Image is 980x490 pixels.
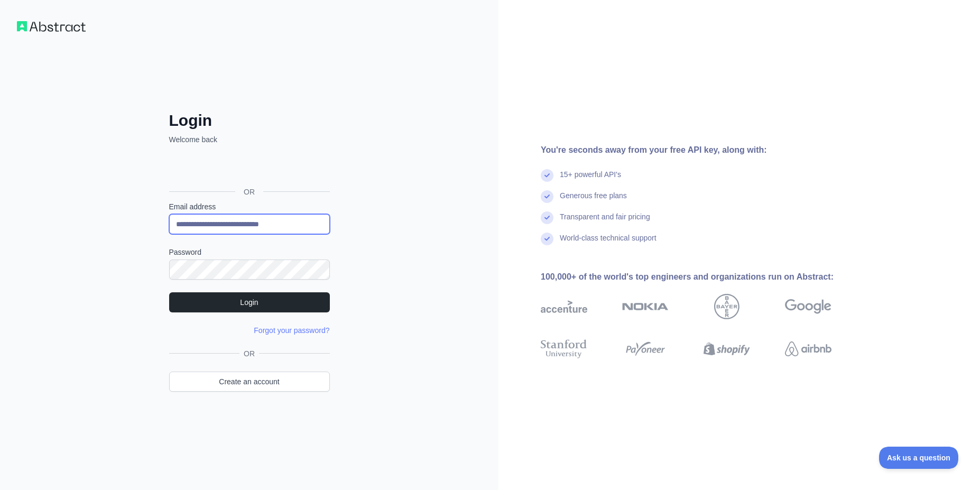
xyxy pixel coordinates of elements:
[541,190,553,203] img: check mark
[17,21,86,32] img: Workflow
[239,348,259,359] span: OR
[714,294,739,319] img: bayer
[785,337,831,360] img: airbnb
[541,337,587,360] img: stanford university
[254,326,329,335] a: Forgot your password?
[541,169,553,182] img: check mark
[235,187,263,197] span: OR
[704,337,750,360] img: shopify
[622,294,669,319] img: nokia
[169,292,330,312] button: Login
[541,233,553,245] img: check mark
[169,372,330,392] a: Create an account
[560,211,650,233] div: Transparent and fair pricing
[541,211,553,224] img: check mark
[541,144,865,156] div: You're seconds away from your free API key, along with:
[785,294,831,319] img: google
[169,201,330,212] label: Email address
[164,156,333,180] iframe: Sign in with Google Button
[560,233,657,254] div: World-class technical support
[879,447,959,469] iframe: Toggle Customer Support
[622,337,669,360] img: payoneer
[560,190,627,211] div: Generous free plans
[541,294,587,319] img: accenture
[560,169,621,190] div: 15+ powerful API's
[541,271,865,283] div: 100,000+ of the world's top engineers and organizations run on Abstract:
[169,247,330,257] label: Password
[169,134,330,145] p: Welcome back
[169,111,330,130] h2: Login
